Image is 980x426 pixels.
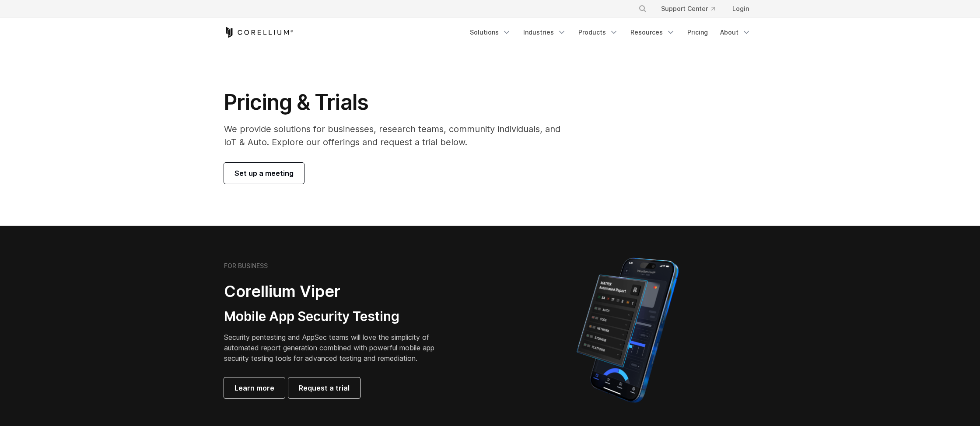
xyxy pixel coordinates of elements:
[518,24,571,40] a: Industries
[465,24,516,40] a: Solutions
[224,163,304,184] a: Set up a meeting
[465,24,756,40] div: Navigation Menu
[224,377,285,398] a: Learn more
[224,282,448,301] h2: Corellium Viper
[715,24,756,40] a: About
[654,1,722,17] a: Support Center
[224,308,448,325] h3: Mobile App Security Testing
[224,122,573,149] p: We provide solutions for businesses, research teams, community individuals, and IoT & Auto. Explo...
[628,1,756,17] div: Navigation Menu
[573,24,623,40] a: Products
[224,27,294,38] a: Corellium Home
[635,1,651,17] button: Search
[725,1,756,17] a: Login
[234,168,294,178] span: Set up a meeting
[299,383,350,393] span: Request a trial
[682,24,713,40] a: Pricing
[562,254,693,407] img: Corellium MATRIX automated report on iPhone showing app vulnerability test results across securit...
[288,377,360,398] a: Request a trial
[234,383,274,393] span: Learn more
[224,332,448,363] p: Security pentesting and AppSec teams will love the simplicity of automated report generation comb...
[224,89,573,115] h1: Pricing & Trials
[224,262,268,270] h6: FOR BUSINESS
[625,24,680,40] a: Resources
